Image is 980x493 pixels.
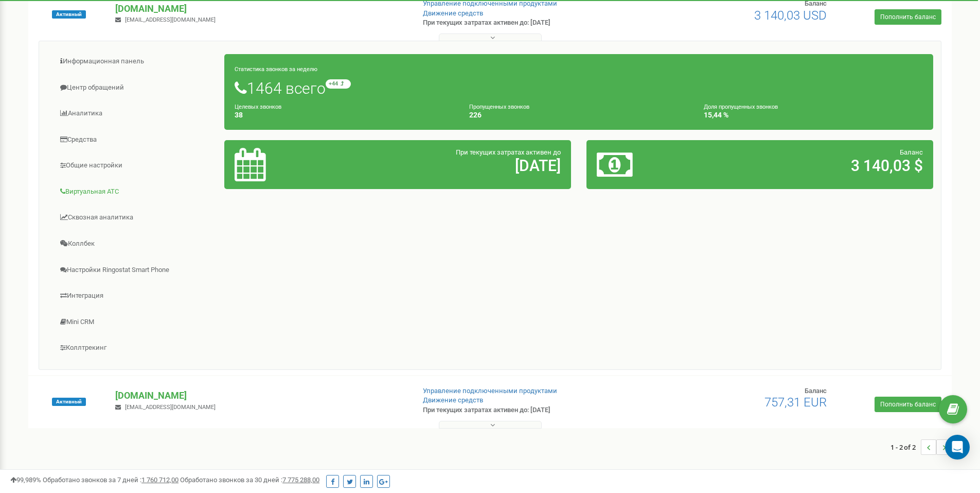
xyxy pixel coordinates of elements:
span: Обработано звонков за 30 дней : [180,476,319,484]
a: Движение средств [423,9,483,17]
h4: 226 [469,111,688,119]
a: Коллтрекинг [47,335,225,361]
a: Управление подключенными продуктами [423,387,557,395]
a: Сквозная аналитика [47,205,225,230]
span: [EMAIL_ADDRESS][DOMAIN_NAME] [125,404,216,411]
h4: 15,44 % [704,111,923,119]
span: 99,989% [10,476,41,484]
h4: 38 [235,111,454,119]
u: 1 760 712,00 [141,476,179,484]
span: [EMAIL_ADDRESS][DOMAIN_NAME] [125,16,216,23]
a: Пополнить баланс [875,397,941,412]
u: 7 775 288,00 [282,476,319,484]
span: Баланс [805,387,827,395]
span: Активный [52,398,86,406]
a: Интеграция [47,283,225,309]
span: 1 - 2 of 2 [890,439,921,455]
span: 3 140,03 USD [754,8,827,23]
span: Баланс [900,148,923,156]
a: Информационная панель [47,49,225,74]
small: Пропущенных звонков [469,104,529,110]
a: Общие настройки [47,153,225,178]
a: Коллбек [47,231,225,257]
div: Open Intercom Messenger [945,435,970,460]
p: [DOMAIN_NAME] [115,2,406,15]
p: При текущих затратах активен до: [DATE] [423,18,637,28]
a: Движение средств [423,396,483,404]
a: Пополнить баланс [875,9,941,25]
span: При текущих затратах активен до [456,148,561,156]
small: Статистика звонков за неделю [235,66,317,73]
h1: 1464 всего [235,79,923,97]
a: Виртуальная АТС [47,179,225,205]
small: Доля пропущенных звонков [704,104,778,110]
p: При текущих затратах активен до: [DATE] [423,405,637,415]
span: 757,31 EUR [764,395,827,410]
span: Обработано звонков за 7 дней : [43,476,179,484]
small: +44 [326,79,351,89]
p: [DOMAIN_NAME] [115,389,406,402]
small: Целевых звонков [235,104,281,110]
span: Активный [52,10,86,19]
h2: 3 140,03 $ [710,157,923,174]
a: Настройки Ringostat Smart Phone [47,258,225,283]
a: Аналитика [47,101,225,126]
a: Центр обращений [47,75,225,100]
a: Mini CRM [47,310,225,335]
a: Средства [47,127,225,152]
nav: ... [890,429,952,465]
h2: [DATE] [348,157,561,174]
